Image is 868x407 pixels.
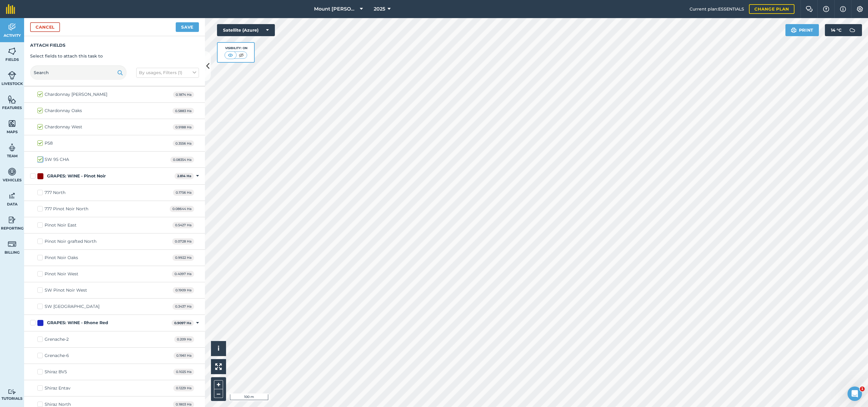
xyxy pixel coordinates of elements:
div: P58 [45,140,53,146]
span: Mount [PERSON_NAME] [314,5,357,13]
div: Grenache-2 [45,336,69,343]
button: i [211,341,226,356]
img: svg+xml;base64,PD94bWwgdmVyc2lvbj0iMS4wIiBlbmNvZGluZz0idXRmLTgiPz4KPCEtLSBHZW5lcmF0b3I6IEFkb2JlIE... [8,191,16,200]
span: 0.3556 Ha [173,140,194,147]
div: Shiraz BV5 [45,369,67,375]
div: Chardonnay [PERSON_NAME] [45,91,107,98]
img: svg+xml;base64,PHN2ZyB4bWxucz0iaHR0cDovL3d3dy53My5vcmcvMjAwMC9zdmciIHdpZHRoPSI1NiIgaGVpZ2h0PSI2MC... [8,95,16,104]
div: Pinot Noir grafted North [45,238,96,245]
button: By usages, Filters (1) [136,68,199,77]
div: SW Pinot Noir West [45,287,87,293]
img: svg+xml;base64,PHN2ZyB4bWxucz0iaHR0cDovL3d3dy53My5vcmcvMjAwMC9zdmciIHdpZHRoPSI1NiIgaGVpZ2h0PSI2MC... [8,47,16,56]
span: 0.1961 Ha [174,352,194,359]
div: Chardonnay West [45,124,82,130]
img: svg+xml;base64,PHN2ZyB4bWxucz0iaHR0cDovL3d3dy53My5vcmcvMjAwMC9zdmciIHdpZHRoPSIxOSIgaGVpZ2h0PSIyNC... [791,27,797,34]
img: svg+xml;base64,PD94bWwgdmVyc2lvbj0iMS4wIiBlbmNvZGluZz0idXRmLTgiPz4KPCEtLSBHZW5lcmF0b3I6IEFkb2JlIE... [8,167,16,176]
span: 0.1756 Ha [173,189,194,196]
span: 0.4097 Ha [172,271,194,277]
button: + [214,380,223,389]
img: svg+xml;base64,PHN2ZyB4bWxucz0iaHR0cDovL3d3dy53My5vcmcvMjAwMC9zdmciIHdpZHRoPSIxNyIgaGVpZ2h0PSIxNy... [840,5,846,13]
button: Print [785,24,819,36]
span: 0.1909 Ha [173,287,194,293]
div: SW [GEOGRAPHIC_DATA] [45,303,99,310]
span: Current plan : ESSENTIALS [690,6,744,12]
div: Shiraz Entav [45,385,71,391]
span: i [218,345,219,352]
span: 0.08354 Ha [170,157,194,163]
input: Search [30,65,127,80]
div: SW 95 CHA [45,156,69,163]
img: Four arrows, one pointing top left, one top right, one bottom right and the last bottom left [215,363,222,370]
div: Visibility: On [225,46,247,51]
div: GRAPES: WINE - Pinot Noir [47,173,106,179]
div: GRAPES: WINE - Rhone Red [47,320,108,326]
img: svg+xml;base64,PHN2ZyB4bWxucz0iaHR0cDovL3d3dy53My5vcmcvMjAwMC9zdmciIHdpZHRoPSIxOSIgaGVpZ2h0PSIyNC... [117,69,123,76]
button: Save [176,22,199,32]
img: A question mark icon [822,6,830,12]
span: 0.9188 Ha [173,124,194,130]
span: 0.209 Ha [174,336,194,343]
img: svg+xml;base64,PHN2ZyB4bWxucz0iaHR0cDovL3d3dy53My5vcmcvMjAwMC9zdmciIHdpZHRoPSI1NiIgaGVpZ2h0PSI2MC... [8,119,16,128]
span: 0.1025 Ha [173,369,194,375]
button: Satellite (Azure) [217,24,275,36]
img: svg+xml;base64,PD94bWwgdmVyc2lvbj0iMS4wIiBlbmNvZGluZz0idXRmLTgiPz4KPCEtLSBHZW5lcmF0b3I6IEFkb2JlIE... [8,240,16,249]
button: – [214,389,223,398]
span: 0.9922 Ha [172,255,194,261]
span: 0.5883 Ha [172,108,194,114]
div: 777 North [45,189,65,196]
div: Pinot Noir West [45,271,78,277]
div: Pinot Noir Oaks [45,255,78,261]
img: svg+xml;base64,PD94bWwgdmVyc2lvbj0iMS4wIiBlbmNvZGluZz0idXRmLTgiPz4KPCEtLSBHZW5lcmF0b3I6IEFkb2JlIE... [8,215,16,224]
img: svg+xml;base64,PD94bWwgdmVyc2lvbj0iMS4wIiBlbmNvZGluZz0idXRmLTgiPz4KPCEtLSBHZW5lcmF0b3I6IEFkb2JlIE... [8,143,16,152]
div: Pinot Noir East [45,222,77,228]
iframe: Intercom live chat [848,387,862,401]
span: 0.1229 Ha [173,385,194,391]
img: svg+xml;base64,PD94bWwgdmVyc2lvbj0iMS4wIiBlbmNvZGluZz0idXRmLTgiPz4KPCEtLSBHZW5lcmF0b3I6IEFkb2JlIE... [8,389,16,395]
img: fieldmargin Logo [6,4,15,14]
a: Change plan [749,4,794,14]
span: 14 ° C [831,24,841,36]
span: 0.08644 Ha [170,206,194,212]
img: svg+xml;base64,PHN2ZyB4bWxucz0iaHR0cDovL3d3dy53My5vcmcvMjAwMC9zdmciIHdpZHRoPSI1MCIgaGVpZ2h0PSI0MC... [227,52,234,58]
div: 777 Pinot Noir North [45,206,88,212]
img: svg+xml;base64,PHN2ZyB4bWxucz0iaHR0cDovL3d3dy53My5vcmcvMjAwMC9zdmciIHdpZHRoPSI1MCIgaGVpZ2h0PSI0MC... [237,52,245,58]
span: 0.3437 Ha [172,303,194,310]
img: svg+xml;base64,PD94bWwgdmVyc2lvbj0iMS4wIiBlbmNvZGluZz0idXRmLTgiPz4KPCEtLSBHZW5lcmF0b3I6IEFkb2JlIE... [8,71,16,80]
div: Chardonnay Oaks [45,108,82,114]
strong: 2.814 Ha [177,174,191,178]
span: 2025 [374,5,385,13]
button: Cancel [30,22,60,32]
span: 0.5427 Ha [172,222,194,228]
span: 0.1874 Ha [173,92,194,98]
div: Grenache-6 [45,352,69,359]
p: Select fields to attach this task to [30,53,199,59]
span: 0.0728 Ha [172,238,194,245]
img: svg+xml;base64,PD94bWwgdmVyc2lvbj0iMS4wIiBlbmNvZGluZz0idXRmLTgiPz4KPCEtLSBHZW5lcmF0b3I6IEFkb2JlIE... [846,24,858,36]
img: Two speech bubbles overlapping with the left bubble in the forefront [806,6,813,12]
h3: Attach fields [30,42,199,48]
span: 1 [860,387,865,391]
button: 14 °C [825,24,862,36]
img: svg+xml;base64,PD94bWwgdmVyc2lvbj0iMS4wIiBlbmNvZGluZz0idXRmLTgiPz4KPCEtLSBHZW5lcmF0b3I6IEFkb2JlIE... [8,23,16,32]
img: A cog icon [856,6,863,12]
strong: 0.9097 Ha [174,321,191,325]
